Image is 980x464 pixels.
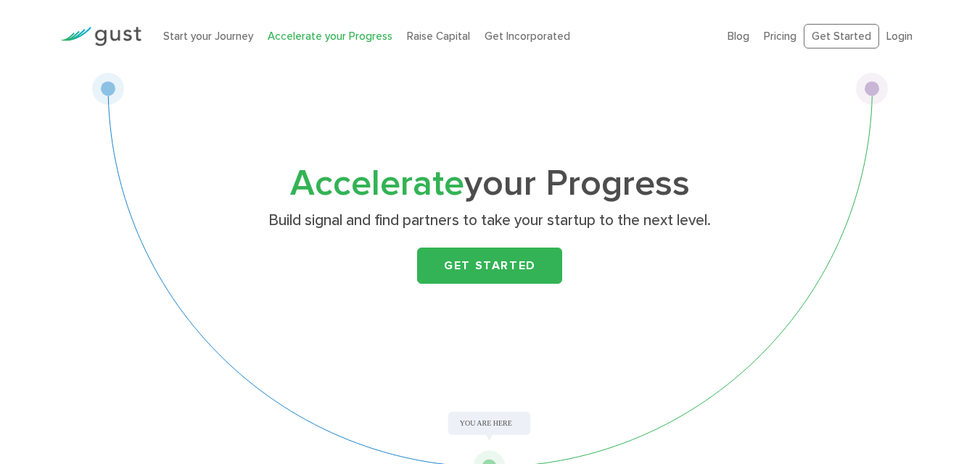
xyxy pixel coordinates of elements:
p: Build signal and find partners to take your startup to the next level. [209,211,771,231]
a: Get Incorporated [485,30,570,43]
h1: your Progress [203,167,776,201]
a: Pricing [764,30,796,43]
a: Get Started [804,24,879,49]
img: Gust Logo [60,27,141,46]
a: Login [886,30,913,43]
a: Blog [728,30,749,43]
a: Accelerate your Progress [268,30,392,43]
span: Accelerate [290,162,464,205]
a: Start your Journey [163,30,253,43]
a: Raise Capital [407,30,470,43]
a: Get Started [417,248,562,284]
